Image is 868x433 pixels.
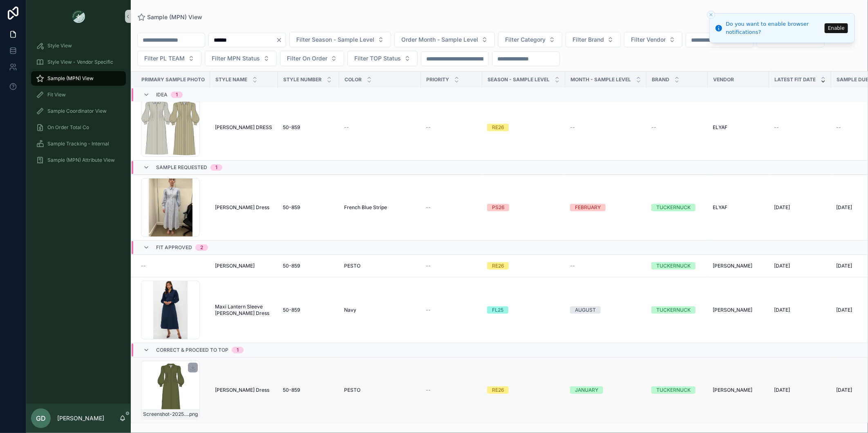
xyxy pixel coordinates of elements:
[143,411,188,417] span: Screenshot-2025-07-17-at-10.24.18-AM
[344,124,349,131] span: --
[215,304,273,317] a: Maxi Lantern Sleeve [PERSON_NAME] Dress
[344,387,416,393] a: PESTO
[47,42,72,49] span: Style View
[426,387,431,393] span: --
[344,124,416,131] a: --
[570,76,631,83] span: MONTH - SAMPLE LEVEL
[426,387,477,393] a: --
[215,387,269,393] span: [PERSON_NAME] Dress
[144,54,185,62] span: Filter PL TEAM
[141,76,205,83] span: PRIMARY SAMPLE PHOTO
[487,386,560,394] a: RE26
[656,386,691,394] div: TUCKERNUCK
[713,387,752,393] span: [PERSON_NAME]
[426,204,431,211] span: --
[283,204,334,211] a: 50-859
[57,414,104,422] p: [PERSON_NAME]
[31,55,126,69] a: Style View - Vendor Specific
[47,157,115,163] span: Sample (MPN) Attribute View
[36,413,46,423] span: GD
[570,306,642,314] a: AUGUST
[651,124,703,131] a: --
[401,36,478,44] span: Order Month - Sample Level
[713,307,764,313] a: [PERSON_NAME]
[713,387,764,393] a: [PERSON_NAME]
[566,32,621,47] button: Select Button
[212,54,260,62] span: Filter MPN Status
[215,263,273,269] a: [PERSON_NAME]
[283,307,334,313] a: 50-859
[426,307,477,313] a: --
[283,263,300,269] span: 50-859
[188,411,198,417] span: .png
[651,306,703,314] a: TUCKERNUCK
[215,263,255,269] span: [PERSON_NAME]
[713,204,727,211] span: ELYAF
[505,36,546,44] span: Filter Category
[141,263,146,269] span: --
[156,347,228,353] span: Correct & Proceed to TOP
[344,387,360,393] span: PESTO
[825,23,848,33] button: Enable
[426,263,477,269] a: --
[344,204,387,211] span: French Blue Stripe
[713,204,764,211] a: ELYAF
[426,124,431,131] span: --
[570,263,575,269] span: --
[774,204,790,211] span: [DATE]
[237,347,239,353] div: 1
[631,36,666,44] span: Filter Vendor
[570,386,642,394] a: JANUARY
[836,387,852,393] span: [DATE]
[492,262,504,270] div: RE26
[72,10,85,23] img: App logo
[47,141,109,147] span: Sample Tracking - Internal
[651,262,703,270] a: TUCKERNUCK
[713,76,734,83] span: Vendor
[492,124,504,131] div: RE26
[176,92,178,98] div: 1
[651,386,703,394] a: TUCKERNUCK
[47,108,107,114] span: Sample Coordinator View
[573,36,604,44] span: Filter Brand
[283,307,300,313] span: 50-859
[624,32,682,47] button: Select Button
[289,32,391,47] button: Select Button
[276,37,286,43] button: Clear
[570,124,642,131] a: --
[487,124,560,131] a: RE26
[137,51,201,66] button: Select Button
[215,204,269,211] span: [PERSON_NAME] Dress
[492,386,504,394] div: RE26
[836,307,852,313] span: [DATE]
[31,71,126,86] a: Sample (MPN) View
[215,76,247,83] span: Style Name
[215,164,217,171] div: 1
[344,307,356,313] span: Navy
[215,124,272,131] span: [PERSON_NAME] DRESS
[26,33,131,178] div: scrollable content
[156,92,168,98] span: Idea
[570,124,575,131] span: --
[344,204,416,211] a: French Blue Stripe
[575,306,596,314] div: AUGUST
[774,204,826,211] a: [DATE]
[836,124,841,131] span: --
[156,244,192,251] span: Fit Approved
[137,13,202,21] a: Sample (MPN) View
[774,124,779,131] span: --
[344,263,360,269] span: PESTO
[283,204,300,211] span: 50-859
[652,76,669,83] span: Brand
[215,204,273,211] a: [PERSON_NAME] Dress
[487,262,560,270] a: RE26
[774,387,826,393] a: [DATE]
[205,51,277,66] button: Select Button
[147,13,202,21] span: Sample (MPN) View
[141,263,205,269] a: --
[836,204,852,211] span: [DATE]
[283,263,334,269] a: 50-859
[774,307,790,313] span: [DATE]
[713,124,764,131] a: ELYAF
